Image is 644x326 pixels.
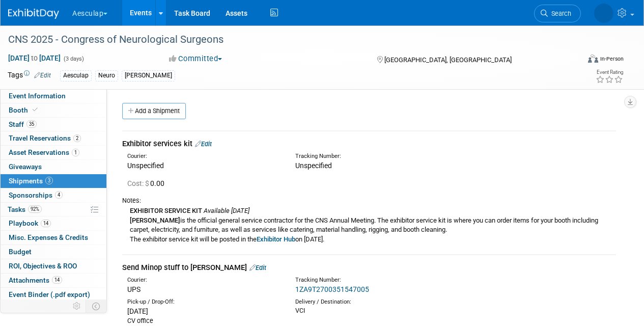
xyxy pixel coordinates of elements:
[1,274,106,287] a: Attachments14
[165,53,226,64] button: Committed
[8,70,51,81] td: Tags
[127,152,280,160] div: Courier:
[1,188,106,202] a: Sponsorships4
[9,106,40,114] span: Booth
[9,219,51,227] span: Playbook
[9,134,81,142] span: Travel Reservations
[1,245,106,259] a: Budget
[594,4,613,23] img: Linda Zeller
[204,207,249,214] i: Available [DATE]
[73,134,81,142] span: 2
[9,248,32,256] span: Budget
[1,174,106,188] a: Shipments3
[1,231,106,244] a: Misc. Expenses & Credits
[9,92,66,100] span: Event Information
[122,205,616,244] div: is the official general service contractor for the CNS Annual Meeting. The exhibitor service kit ...
[8,9,59,19] img: ExhibitDay
[384,56,512,64] span: [GEOGRAPHIC_DATA], [GEOGRAPHIC_DATA]
[122,70,175,81] div: [PERSON_NAME]
[9,148,79,156] span: Asset Reservations
[130,216,180,224] b: [PERSON_NAME]
[295,285,369,293] a: 1ZA9T2700351547005
[9,177,53,185] span: Shipments
[122,139,616,149] div: Exhibitor services kit
[127,160,280,171] div: Unspecified
[130,207,202,214] b: EXHIBITOR SERVICE KIT
[127,276,280,284] div: Courier:
[534,53,624,68] div: Event Format
[127,316,280,325] div: CV office
[26,120,37,128] span: 35
[9,162,42,171] span: Giveaways
[45,177,53,184] span: 3
[600,55,624,63] div: In-Person
[9,290,90,298] span: Event Binder (.pdf export)
[60,70,92,81] div: Aesculap
[122,103,186,119] a: Add a Shipment
[295,152,490,160] div: Tracking Number:
[63,56,84,62] span: (3 days)
[1,89,106,103] a: Event Information
[122,262,616,273] div: Send Minop stuff to [PERSON_NAME]
[127,306,280,316] div: [DATE]
[1,203,106,216] a: Tasks92%
[8,205,42,213] span: Tasks
[86,300,107,313] td: Toggle Event Tabs
[68,300,86,313] td: Personalize Event Tab Strip
[30,54,39,62] span: to
[1,118,106,131] a: Staff35
[95,70,118,81] div: Neuro
[534,5,581,22] a: Search
[52,276,62,284] span: 14
[1,160,106,174] a: Giveaways
[41,220,51,227] span: 14
[1,259,106,273] a: ROI, Objectives & ROO
[295,298,448,306] div: Delivery / Destination:
[127,284,280,294] div: UPS
[1,216,106,230] a: Playbook14
[5,31,571,49] div: CNS 2025 - Congress of Neurological Surgeons
[195,140,212,148] a: Edit
[127,179,169,187] span: 0.00
[9,262,77,270] span: ROI, Objectives & ROO
[596,70,623,75] div: Event Rating
[55,191,63,199] span: 4
[249,264,266,271] a: Edit
[72,149,79,156] span: 1
[34,72,51,79] a: Edit
[588,55,598,63] img: Format-Inperson.png
[295,306,448,315] div: VCI
[295,161,332,170] span: Unspecified
[9,191,63,199] span: Sponsorships
[28,205,42,213] span: 92%
[1,131,106,145] a: Travel Reservations2
[1,288,106,302] a: Event Binder (.pdf export)
[9,233,88,241] span: Misc. Expenses & Credits
[257,235,295,243] a: Exhibitor Hub
[127,179,150,187] span: Cost: $
[1,146,106,159] a: Asset Reservations1
[1,103,106,117] a: Booth
[9,276,62,284] span: Attachments
[548,10,571,17] span: Search
[33,107,38,113] i: Booth reservation complete
[122,196,616,205] div: Notes:
[8,53,61,63] span: [DATE] [DATE]
[295,276,490,284] div: Tracking Number:
[9,120,37,128] span: Staff
[127,298,280,306] div: Pick-up / Drop-Off:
